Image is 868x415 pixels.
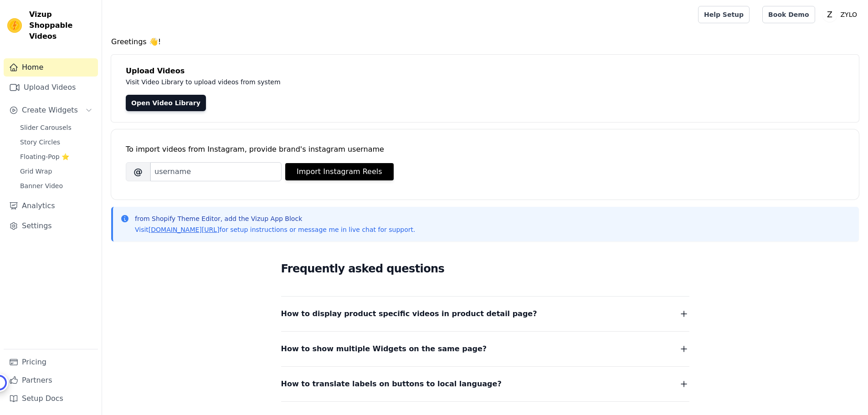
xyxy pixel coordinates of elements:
[22,105,78,116] span: Create Widgets
[7,18,22,33] img: Vizup
[126,144,844,155] div: To import videos from Instagram, provide brand's instagram username
[4,217,98,235] a: Settings
[20,123,72,132] span: Slider Carousels
[281,343,487,355] span: How to show multiple Widgets on the same page?
[762,6,815,23] a: Book Demo
[281,260,689,278] h2: Frequently asked questions
[15,150,98,163] a: Floating-Pop ⭐
[4,371,98,389] a: Partners
[4,197,98,215] a: Analytics
[15,121,98,134] a: Slider Carousels
[698,6,750,23] a: Help Setup
[281,378,502,390] span: How to translate labels on buttons to local language?
[20,167,52,176] span: Grid Wrap
[15,165,98,178] a: Grid Wrap
[837,6,861,23] p: ZYLO
[281,307,537,320] span: How to display product specific videos in product detail page?
[126,95,206,111] a: Open Video Library
[149,226,220,233] a: [DOMAIN_NAME][URL]
[126,66,844,77] h4: Upload Videos
[135,225,415,234] p: Visit for setup instructions or message me in live chat for support.
[4,353,98,371] a: Pricing
[4,78,98,97] a: Upload Videos
[822,6,861,23] button: Z ZYLO
[15,179,98,192] a: Banner Video
[281,378,689,390] button: How to translate labels on buttons to local language?
[20,138,60,147] span: Story Circles
[20,152,69,161] span: Floating-Pop ⭐
[15,136,98,149] a: Story Circles
[126,162,150,181] span: @
[135,214,415,223] p: from Shopify Theme Editor, add the Vizup App Block
[20,181,63,190] span: Banner Video
[827,10,832,19] text: Z
[4,58,98,77] a: Home
[281,307,689,320] button: How to display product specific videos in product detail page?
[111,36,859,47] h4: Greetings 👋!
[29,9,94,42] span: Vizup Shoppable Videos
[150,162,282,181] input: username
[285,163,394,180] button: Import Instagram Reels
[4,101,98,119] button: Create Widgets
[126,77,534,87] p: Visit Video Library to upload videos from system
[281,343,689,355] button: How to show multiple Widgets on the same page?
[4,389,98,408] a: Setup Docs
